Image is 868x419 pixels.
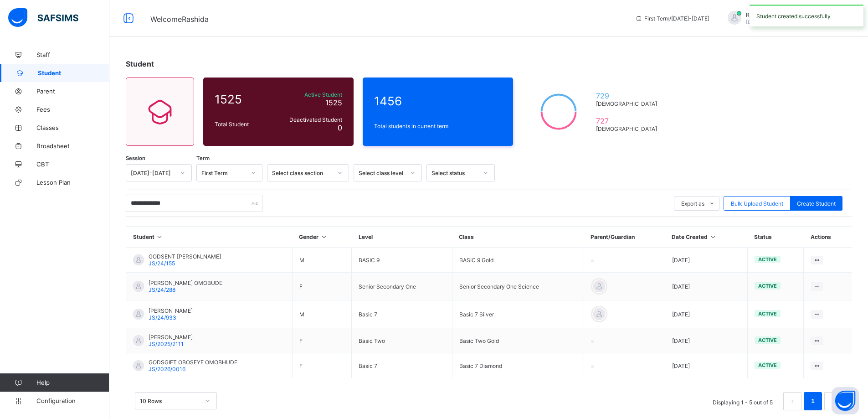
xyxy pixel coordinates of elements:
td: [DATE] [665,248,747,273]
td: F [292,328,351,353]
td: BASIC 9 Gold [452,248,584,273]
span: JS/2026/0016 [149,366,185,372]
td: Basic 7 [352,300,452,328]
div: [DATE]-[DATE] [131,170,175,176]
li: Displaying 1 - 5 out of 5 [706,392,780,410]
span: Export as [681,200,704,207]
span: JS/24/155 [149,260,175,267]
td: Basic 7 Silver [452,300,584,328]
div: 10 Rows [140,398,200,404]
span: CBT [36,160,109,168]
span: GODSGIFT OBOSEYE OMOBHUDE [149,359,237,366]
span: Fees [36,106,109,113]
td: M [292,248,351,273]
td: [DATE] [665,300,747,328]
span: [PERSON_NAME] [149,307,193,314]
span: active [758,310,777,317]
span: session/term information [635,15,709,22]
span: 727 [596,116,661,125]
td: Senior Secondary One [352,273,452,300]
div: First Term [201,170,246,176]
span: Student [38,69,109,77]
i: Sort in Ascending Order [709,233,717,240]
td: [DATE] [665,328,747,353]
td: F [292,273,351,300]
span: active [758,337,777,343]
div: Select class level [359,170,405,176]
button: prev page [783,392,801,410]
div: Total Student [212,119,275,130]
span: Staff [36,51,109,58]
th: Status [747,227,804,248]
span: 1456 [374,94,502,108]
th: Date Created [665,227,747,248]
i: Sort in Ascending Order [320,233,328,240]
a: 1 [808,395,817,407]
td: Basic 7 [352,353,452,378]
img: safsims [8,8,78,27]
td: Basic Two [352,328,452,353]
li: 上一页 [783,392,801,410]
span: Active Student [277,91,342,98]
span: Total students in current term [374,123,502,129]
li: 下一页 [824,392,842,410]
div: Student created successfully [750,5,863,26]
span: Lesson Plan [36,179,109,186]
span: [DEMOGRAPHIC_DATA] [596,100,661,107]
span: Bulk Upload Student [731,200,783,207]
th: Actions [804,227,852,248]
td: [DATE] [665,273,747,300]
td: F [292,353,351,378]
div: Select status [431,170,478,176]
button: Open asap [832,387,859,414]
th: Class [452,227,584,248]
div: RashidaOsawaru [719,11,846,26]
td: [DATE] [665,353,747,378]
button: next page [824,392,842,410]
th: Student [126,227,293,248]
span: Session [126,155,145,161]
li: 1 [804,392,822,410]
span: Parent [36,88,109,95]
span: [PERSON_NAME] OMOBUDE [149,279,222,286]
span: 729 [596,91,661,100]
span: Term [196,155,210,161]
span: Welcome Rashida [150,15,209,24]
span: JS/2025/2111 [149,341,184,347]
span: JS/24/933 [149,314,176,321]
span: Configuration [36,397,109,404]
td: Basic Two Gold [452,328,584,353]
span: [DEMOGRAPHIC_DATA] [596,125,661,132]
span: JS/24/288 [149,286,175,293]
span: Create Student [797,200,836,207]
span: Broadsheet [36,142,109,150]
span: [PERSON_NAME] [149,334,193,341]
td: Senior Secondary One Science [452,273,584,300]
span: Classes [36,124,109,131]
span: Help [36,379,109,386]
div: Select class section [272,170,332,176]
span: 1525 [325,98,342,107]
th: Parent/Guardian [584,227,665,248]
span: Deactivated Student [277,116,342,123]
span: active [758,362,777,368]
th: Level [352,227,452,248]
span: active [758,283,777,289]
span: 1525 [215,92,273,106]
span: Student [126,59,154,68]
td: M [292,300,351,328]
td: Basic 7 Diamond [452,353,584,378]
span: active [758,256,777,263]
th: Gender [292,227,351,248]
span: GODSENT [PERSON_NAME] [149,253,221,260]
td: BASIC 9 [352,248,452,273]
i: Sort in Ascending Order [156,233,164,240]
span: 0 [338,123,342,132]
